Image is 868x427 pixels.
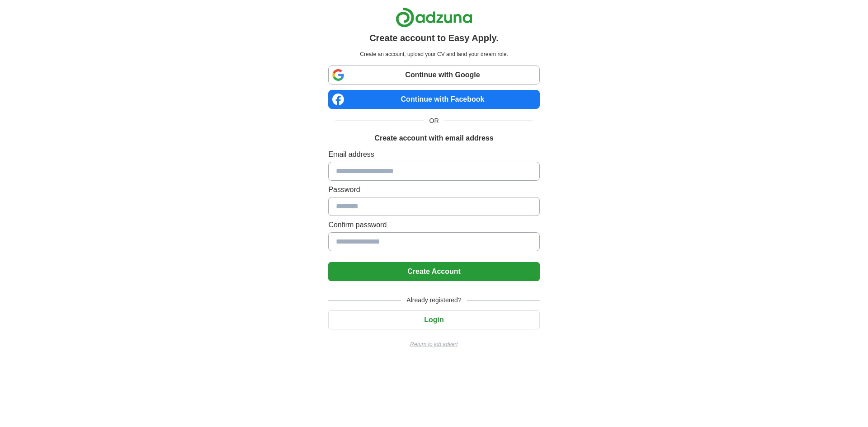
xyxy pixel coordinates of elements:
[328,262,539,281] button: Create Account
[369,31,499,45] h1: Create account to Easy Apply.
[328,316,539,324] a: Login
[328,149,539,160] label: Email address
[374,133,493,144] h1: Create account with email address
[328,340,539,348] a: Return to job advert
[328,90,539,109] a: Continue with Facebook
[401,296,467,305] span: Already registered?
[328,310,539,329] button: Login
[328,184,539,195] label: Password
[396,7,472,28] img: Adzuna logo
[328,66,539,84] a: Continue with Google
[328,220,539,230] label: Confirm password
[424,116,444,126] span: OR
[330,50,538,58] p: Create an account, upload your CV and land your dream role.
